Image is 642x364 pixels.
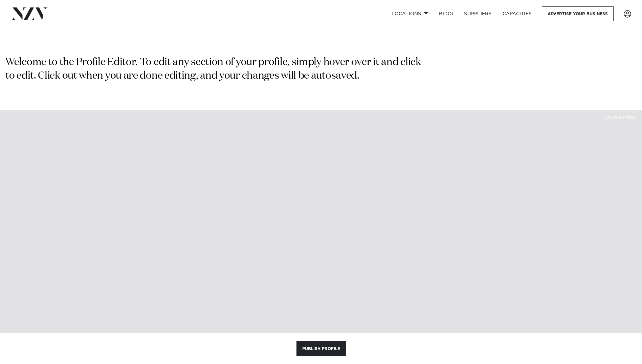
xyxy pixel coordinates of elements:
button: UPLOAD IMAGE [599,110,642,125]
button: Publish Profile [296,341,346,356]
p: Welcome to the Profile Editor. To edit any section of your profile, simply hover over it and clic... [5,56,424,83]
a: Advertise your business [542,6,614,21]
a: BLOG [434,6,459,21]
a: Capacities [497,6,537,21]
a: Locations [386,6,434,21]
a: SUPPLIERS [459,6,497,21]
img: nzv-logo.png [11,7,48,20]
